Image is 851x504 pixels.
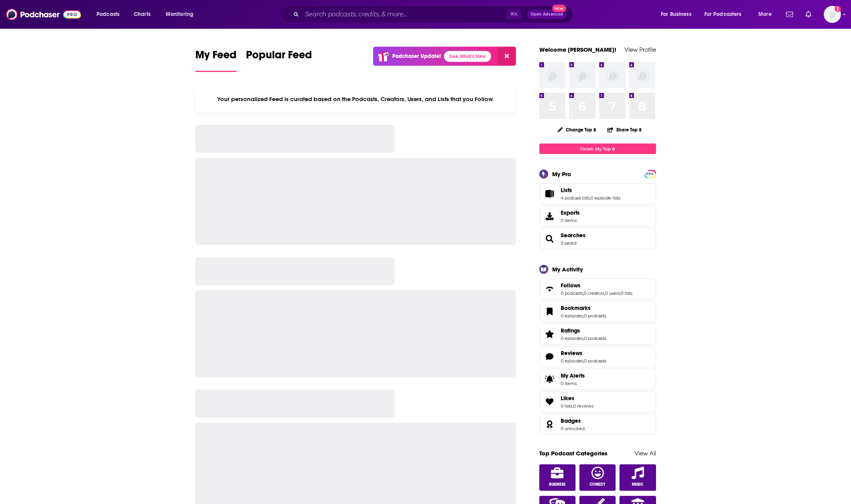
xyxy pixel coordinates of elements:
[552,5,566,12] span: New
[561,327,580,334] span: Ratings
[561,313,583,318] a: 0 episodes
[539,46,616,53] a: Welcome [PERSON_NAME]!
[758,9,772,20] span: More
[507,9,521,19] span: ⌘ K
[646,171,655,177] a: PRO
[539,206,656,227] a: Exports
[584,290,604,296] a: 0 creators
[561,372,585,379] span: My Alerts
[444,51,491,62] a: See What's New
[539,143,656,154] a: Finish My Top 8
[590,195,591,201] span: ,
[621,290,632,296] a: 0 lists
[584,336,606,341] a: 0 podcasts
[542,329,558,339] a: Ratings
[91,8,130,21] button: open menu
[590,482,605,487] span: Comedy
[539,324,656,345] span: Ratings
[166,9,193,20] span: Monitoring
[583,313,584,318] span: ,
[783,8,796,21] a: Show notifications dropdown
[539,369,656,390] a: My Alerts
[561,187,620,194] a: Lists
[552,170,571,178] div: My Pro
[246,48,312,72] a: Popular Feed
[632,482,643,487] span: Music
[619,464,656,491] a: Music
[824,6,841,23] button: Show profile menu
[246,48,312,66] span: Popular Feed
[591,195,620,201] a: 0 episode lists
[561,336,583,341] a: 0 episodes
[6,7,81,22] img: Podchaser - Follow, Share and Rate Podcasts
[569,62,595,88] img: missing-image.png
[646,171,655,177] span: PRO
[539,464,576,491] a: Business
[539,228,656,249] span: Searches
[561,282,581,289] span: Follows
[655,8,701,21] button: open menu
[539,278,656,299] span: Follows
[542,351,558,362] a: Reviews
[561,381,585,386] span: 0 items
[288,5,581,23] div: Search podcasts, credits, & more...
[561,395,574,402] span: Likes
[527,10,567,19] button: Open AdvancedNew
[561,417,581,424] span: Badges
[542,374,558,385] span: My Alerts
[561,209,580,216] span: Exports
[539,414,656,435] span: Badges
[579,464,616,491] a: Comedy
[824,6,841,23] img: User Profile
[195,48,237,72] a: My Feed
[134,9,151,20] span: Charts
[635,450,656,457] a: View All
[561,327,606,334] a: Ratings
[584,358,606,364] a: 0 podcasts
[539,346,656,367] span: Reviews
[561,350,606,357] a: Reviews
[704,9,742,20] span: For Podcasters
[561,304,606,311] a: Bookmarks
[573,403,593,409] a: 0 reviews
[97,9,119,20] span: Podcasts
[552,266,583,273] div: My Activity
[583,358,584,364] span: ,
[542,419,558,430] a: Badges
[584,313,606,318] a: 0 podcasts
[539,183,656,204] span: Lists
[629,62,655,88] img: missing-image.png
[561,350,583,357] span: Reviews
[753,8,781,21] button: open menu
[604,290,605,296] span: ,
[195,86,516,112] div: Your personalized Feed is curated based on the Podcasts, Creators, Users, and Lists that you Follow.
[605,290,620,296] a: 0 users
[539,391,656,412] span: Likes
[542,283,558,294] a: Follows
[561,218,580,223] span: 0 items
[549,482,565,487] span: Business
[561,417,584,424] a: Badges
[539,301,656,322] span: Bookmarks
[561,232,586,239] a: Searches
[802,8,814,21] a: Show notifications dropdown
[561,426,584,431] a: 0 unlocked
[302,8,507,21] input: Search podcasts, credits, & more...
[542,188,558,199] a: Lists
[160,8,204,21] button: open menu
[539,62,565,88] img: missing-image.png
[561,395,593,402] a: Likes
[824,6,841,23] span: Logged in as LaurenSWPR
[561,358,583,364] a: 0 episodes
[625,46,656,53] a: View Profile
[583,290,584,296] span: ,
[561,195,590,201] a: 4 podcast lists
[542,233,558,244] a: Searches
[129,8,155,21] a: Charts
[392,53,441,59] p: Podchaser Update!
